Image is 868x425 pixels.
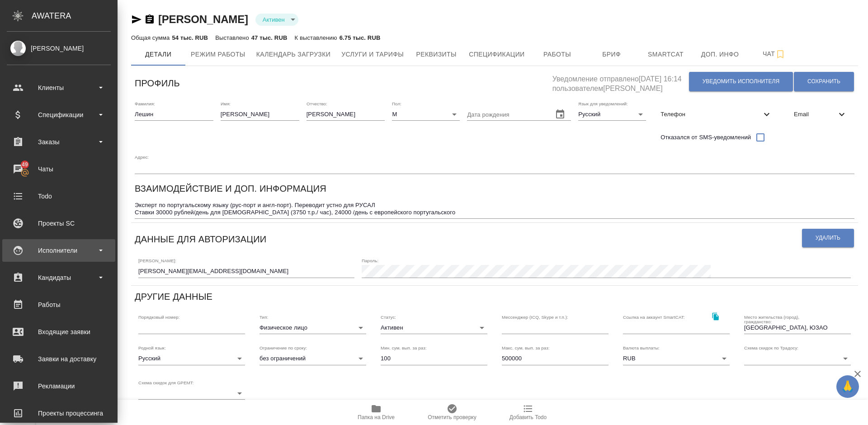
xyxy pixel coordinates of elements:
span: Реквизиты [415,49,458,60]
a: Входящие заявки [2,321,115,343]
label: Схема скидок по Традосу: [744,346,798,350]
h6: Взаимодействие и доп. информация [135,181,326,196]
div: Спецификации [7,108,111,122]
label: Место жительства (город), гражданство: [744,315,824,324]
label: Макс. сум. вып. за раз: [502,346,550,350]
span: Детали [137,49,180,60]
label: Тип: [259,315,268,319]
span: Спецификации [469,49,524,60]
h5: Уведомление отправлено [DATE] 16:14 пользователем [PERSON_NAME] [552,70,689,94]
div: Клиенты [7,81,111,94]
p: Выставлено [215,34,251,41]
label: Ограничение по сроку: [259,346,307,350]
div: Чаты [7,162,111,176]
span: 49 [16,160,33,169]
span: Удалить [816,234,840,242]
label: Валюта выплаты: [623,346,660,350]
div: без ограничений [259,352,366,365]
span: Сохранить [807,78,840,85]
p: 6.75 тыс. RUB [340,34,381,41]
span: Добавить Todo [509,414,547,420]
button: Скопировать ссылку [706,307,725,326]
span: Отметить проверку [428,414,476,420]
span: Телефон [660,110,761,119]
svg: Подписаться [775,49,786,60]
label: Мин. сум. вып. за раз: [381,346,427,350]
button: Уведомить исполнителя [689,72,793,91]
div: Телефон [653,104,779,124]
h6: Данные для авторизации [135,232,266,246]
div: Заказы [7,135,111,149]
div: Входящие заявки [7,325,111,339]
div: AWATERA [32,7,118,25]
a: Рекламации [2,375,115,397]
a: Работы [2,293,115,316]
div: Кандидаты [7,271,111,284]
a: Заявки на доставку [2,348,115,370]
span: 🙏 [840,377,855,396]
span: Папка на Drive [358,414,395,420]
label: [PERSON_NAME]: [138,259,176,263]
label: Мессенджер (ICQ, Skype и т.п.): [502,315,568,319]
label: Порядковый номер: [138,315,179,319]
p: К выставлению [294,34,339,41]
h6: Профиль [135,76,180,90]
label: Статус: [381,315,396,319]
p: 47 тыс. RUB [251,34,288,41]
label: Пароль: [362,259,378,263]
span: Чат [753,48,796,60]
div: Активен [255,14,298,26]
span: Работы [536,49,579,60]
div: Todo [7,189,111,203]
p: 54 тыс. RUB [172,34,208,41]
button: Отметить проверку [414,400,490,425]
label: Отчество: [307,101,327,106]
button: Скопировать ссылку для ЯМессенджера [131,14,142,25]
button: 🙏 [836,375,859,398]
span: Отказался от SMS-уведомлений [660,133,751,142]
span: Услуги и тарифы [341,49,404,60]
div: Проекты SC [7,217,111,230]
a: Проекты SC [2,212,115,235]
label: Пол: [392,101,401,106]
span: Smartcat [644,49,688,60]
h6: Другие данные [135,289,212,304]
button: Папка на Drive [338,400,414,425]
div: Русский [578,108,646,121]
div: [PERSON_NAME] [7,43,111,53]
a: 49Чаты [2,158,115,180]
div: Физическое лицо [259,321,366,334]
button: Скопировать ссылку [144,14,155,25]
a: [PERSON_NAME] [158,13,248,25]
div: RUB [623,352,730,365]
span: Уведомить исполнителя [703,78,779,85]
div: Рекламации [7,379,111,393]
span: Доп. инфо [698,49,742,60]
a: Todo [2,185,115,208]
a: Проекты процессинга [2,402,115,425]
span: Календарь загрузки [256,49,331,60]
span: Бриф [590,49,633,60]
textarea: Эксперт по португальскому языку (рус-порт и англ-порт). Переводит устно для РУСАЛ Ставки 30000 ру... [135,202,854,216]
label: Фамилия: [135,101,155,106]
p: Общая сумма [131,34,172,41]
div: Email [787,104,854,124]
label: Имя: [221,101,231,106]
span: Режим работы [191,49,245,60]
label: Язык для уведомлений: [578,101,628,106]
label: Адрес: [135,155,149,159]
div: Работы [7,298,111,312]
div: Заявки на доставку [7,352,111,366]
span: Email [794,110,836,119]
label: Родной язык: [138,346,166,350]
label: Схема скидок для GPEMT: [138,380,194,385]
label: Ссылка на аккаунт SmartCAT: [623,315,685,319]
button: Удалить [802,229,854,247]
div: М [392,108,460,121]
button: Активен [260,16,288,24]
div: Активен [381,321,487,334]
button: Сохранить [794,72,854,91]
div: Проекты процессинга [7,406,111,420]
button: Добавить Todo [490,400,566,425]
div: Русский [138,352,245,365]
